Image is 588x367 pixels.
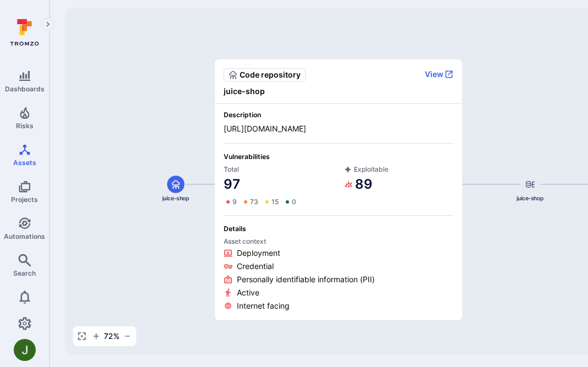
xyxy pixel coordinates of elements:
a: 89 [344,176,373,193]
span: [URL][DOMAIN_NAME] [224,123,453,134]
span: Deployment [237,248,280,259]
span: Asset context [224,237,453,245]
a: 73 [241,198,258,206]
a: 15 [263,198,279,206]
span: Code repository [240,69,301,80]
button: View [425,69,453,79]
span: Description [224,111,453,119]
span: Projects [11,195,38,204]
span: 15 [271,198,279,206]
span: Credential [237,261,274,272]
span: Total [224,165,333,173]
span: juice-shop [162,195,189,202]
i: Expand navigation menu [44,20,52,29]
a: 9 [224,198,237,206]
span: juice-shop [224,86,453,97]
a: 97 [224,176,240,193]
span: Active [237,287,259,298]
span: Vulnerabilities [224,152,453,161]
span: 0 [292,198,296,206]
span: 9 [232,198,237,206]
span: Details [224,224,453,233]
span: 73 [250,198,258,206]
span: Exploitable [344,165,453,173]
span: 72 % [104,331,120,342]
div: Julia Nakonechna [14,339,36,361]
span: Automations [4,232,45,240]
span: Risks [16,122,34,130]
button: Expand navigation menu [41,18,54,31]
a: 0 [283,198,296,206]
span: Personally identifiable information (PII) [237,274,375,285]
span: Internet facing [237,300,290,311]
span: Assets [13,158,36,167]
span: Dashboards [5,85,45,93]
span: juice-shop [517,195,543,202]
img: ACg8ocJb5u1MqhRZCS4qt_lttNeNnvlQtAsFnznmah6JoQoAHxP7zA=s96-c [14,339,36,361]
span: Search [13,269,36,277]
